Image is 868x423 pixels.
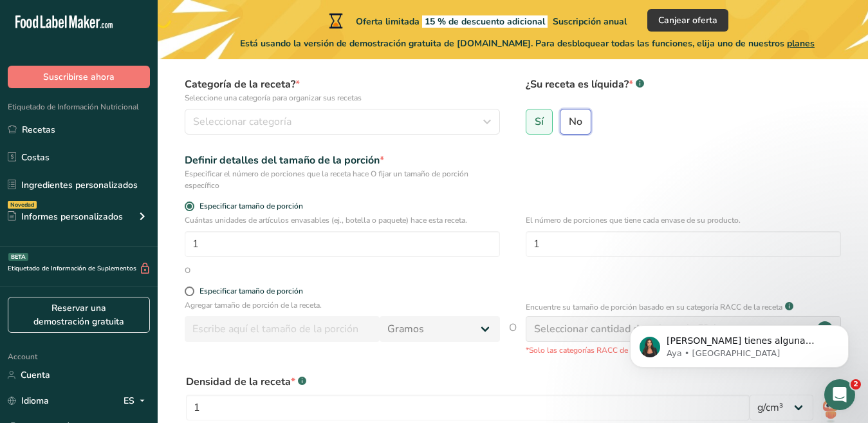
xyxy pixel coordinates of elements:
[422,15,548,28] span: 15 % de descuento adicional
[526,344,841,356] p: *Solo las categorías RACC de FDA están disponibles actualmente
[8,201,37,209] div: Novedad
[185,92,500,104] p: Seleccione una categoría para organizar sus recetas
[8,390,49,412] a: Idioma
[569,115,582,128] span: No
[647,9,728,32] button: Canjear oferta
[611,298,868,388] iframe: Intercom notifications mensaje
[240,37,815,50] span: Está usando la versión de demostración gratuita de [DOMAIN_NAME]. Para desbloquear todas las func...
[534,321,719,337] div: Seleccionar cantidad de referencia FDA
[526,77,841,104] label: ¿Su receta es líquida?
[124,393,150,409] div: ES
[193,114,291,129] span: Seleccionar categoría
[787,37,815,50] span: planes
[658,14,717,27] span: Canjear oferta
[186,374,750,390] div: Densidad de la receta
[185,299,500,311] p: Agregar tamaño de porción de la receta.
[194,202,303,211] span: Especificar tamaño de porción
[824,379,855,410] iframe: Intercom live chat
[8,210,123,223] div: Informes personalizados
[326,13,627,28] div: Oferta limitada
[8,297,150,333] a: Reservar una demostración gratuita
[509,320,517,356] span: O
[199,287,303,296] div: Especificar tamaño de porción
[185,265,190,276] div: O
[535,115,544,128] span: Sí
[185,214,500,226] p: Cuántas unidades de artículos envasables (ej., botella o paquete) hace esta receta.
[185,168,500,191] div: Especificar el número de porciones que la receta hace O fijar un tamaño de porción específico
[8,66,150,88] button: Suscribirse ahora
[43,70,115,84] span: Suscribirse ahora
[185,316,380,342] input: Escribe aquí el tamaño de la porción
[185,109,500,135] button: Seleccionar categoría
[8,253,28,261] div: BETA
[851,379,861,390] span: 2
[185,77,500,104] label: Categoría de la receta?
[553,15,627,28] span: Suscripción anual
[185,153,500,168] div: Definir detalles del tamaño de la porción
[526,301,782,313] p: Encuentre su tamaño de porción basado en su categoría RACC de la receta
[186,395,750,420] input: Escribe aquí tu densidad
[526,214,841,226] p: El número de porciones que tiene cada envase de su producto.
